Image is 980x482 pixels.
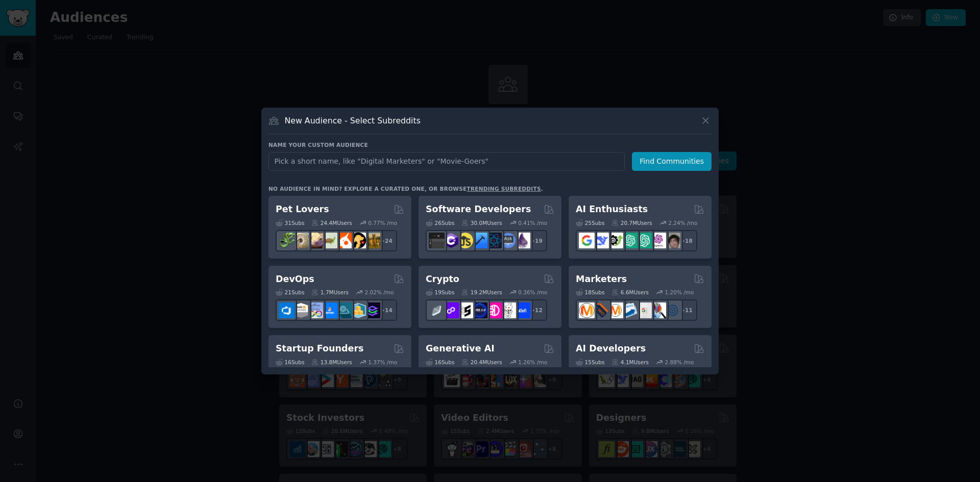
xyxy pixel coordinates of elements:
[364,302,380,318] img: PlatformEngineers
[307,302,323,318] img: Docker_DevOps
[457,302,473,318] img: ethstaker
[622,233,638,248] img: chatgpt_promptDesign
[293,233,309,248] img: ballpython
[632,152,712,171] button: Find Communities
[622,302,638,318] img: Emailmarketing
[518,219,547,226] div: 0.41 % /mo
[426,359,454,366] div: 16 Sub s
[665,302,680,318] img: OnlineMarketing
[576,219,604,226] div: 25 Sub s
[426,219,454,226] div: 26 Sub s
[611,359,649,366] div: 4.1M Users
[576,342,646,355] h2: AI Developers
[311,219,352,226] div: 24.4M Users
[276,289,304,296] div: 21 Sub s
[426,289,454,296] div: 19 Sub s
[365,289,394,296] div: 2.02 % /mo
[364,233,380,248] img: dogbreed
[665,289,694,296] div: 1.20 % /mo
[350,233,366,248] img: PetAdvice
[486,233,502,248] img: reactnative
[368,219,397,226] div: 0.77 % /mo
[461,219,502,226] div: 30.0M Users
[518,289,547,296] div: 0.36 % /mo
[350,302,366,318] img: aws_cdk
[636,233,652,248] img: chatgpt_prompts_
[426,342,495,355] h2: Generative AI
[311,359,352,366] div: 13.8M Users
[276,273,314,286] h2: DevOps
[443,233,459,248] img: csharp
[276,342,363,355] h2: Startup Founders
[285,115,421,126] h3: New Audience - Select Subreddits
[611,219,652,226] div: 20.7M Users
[576,359,604,366] div: 15 Sub s
[322,302,337,318] img: DevOpsLinks
[279,233,295,248] img: herpetology
[268,185,543,192] div: No audience in mind? Explore a curated one, or browse .
[500,233,516,248] img: AskComputerScience
[426,273,459,286] h2: Crypto
[429,302,445,318] img: ethfinance
[607,302,623,318] img: AskMarketing
[307,233,323,248] img: leopardgeckos
[607,233,623,248] img: AItoolsCatalog
[336,233,352,248] img: cockatiel
[576,289,604,296] div: 18 Sub s
[268,152,625,171] input: Pick a short name, like "Digital Marketers" or "Movie-Goers"
[650,233,666,248] img: OpenAIDev
[500,302,516,318] img: CryptoNews
[311,289,349,296] div: 1.7M Users
[676,230,697,251] div: + 18
[514,233,530,248] img: elixir
[279,302,295,318] img: azuredevops
[526,230,547,251] div: + 19
[443,302,459,318] img: 0xPolygon
[593,302,609,318] img: bigseo
[429,233,445,248] img: software
[426,203,531,216] h2: Software Developers
[665,233,680,248] img: ArtificalIntelligence
[668,219,697,226] div: 2.24 % /mo
[461,359,502,366] div: 20.4M Users
[665,359,694,366] div: 2.88 % /mo
[336,302,352,318] img: platformengineering
[514,302,530,318] img: defi_
[579,302,595,318] img: content_marketing
[376,230,397,251] div: + 24
[467,186,541,192] a: trending subreddits
[676,299,697,321] div: + 11
[457,233,473,248] img: learnjavascript
[526,299,547,321] div: + 12
[276,359,304,366] div: 16 Sub s
[593,233,609,248] img: DeepSeek
[518,359,547,366] div: 1.26 % /mo
[579,233,595,248] img: GoogleGeminiAI
[276,219,304,226] div: 31 Sub s
[268,141,712,148] h3: Name your custom audience
[368,359,397,366] div: 1.37 % /mo
[611,289,649,296] div: 6.6M Users
[322,233,337,248] img: turtle
[472,302,487,318] img: web3
[636,302,652,318] img: googleads
[486,302,502,318] img: defiblockchain
[376,299,397,321] div: + 14
[576,203,648,216] h2: AI Enthusiasts
[576,273,627,286] h2: Marketers
[461,289,502,296] div: 19.2M Users
[472,233,487,248] img: iOSProgramming
[276,203,329,216] h2: Pet Lovers
[650,302,666,318] img: MarketingResearch
[293,302,309,318] img: AWS_Certified_Experts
